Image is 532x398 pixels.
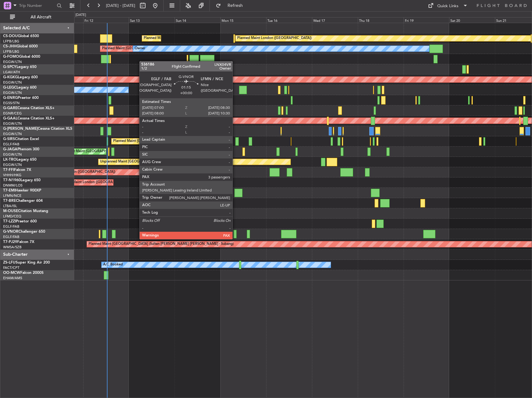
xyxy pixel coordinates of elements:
span: G-GAAL [3,117,17,120]
span: Refresh [222,3,248,8]
a: EGSS/STN [3,101,20,105]
a: G-KGKGLegacy 600 [3,75,38,79]
span: T7-BRE [3,199,16,203]
a: VHHH/HKG [3,173,22,177]
button: Refresh [213,1,250,11]
span: LX-TRO [3,158,17,162]
span: G-[PERSON_NAME] [3,127,38,131]
span: G-JAGA [3,148,17,151]
span: G-ENRG [3,96,18,100]
div: Planned Maint [GEOGRAPHIC_DATA] ([GEOGRAPHIC_DATA]) [102,44,200,53]
a: T7-FFIFalcon 7X [3,168,31,172]
div: Unplanned Maint [GEOGRAPHIC_DATA] ([PERSON_NAME] Intl) [100,157,201,167]
div: Sat 20 [449,17,495,23]
a: EGGW/LTN [3,163,22,167]
a: G-JAGAPhenom 300 [3,148,39,151]
a: M-OUSECitation Mustang [3,209,48,213]
button: All Aircraft [7,12,68,22]
span: G-GARE [3,106,17,110]
a: EGNR/CEG [3,111,22,116]
span: G-KGKG [3,75,18,79]
div: Mon 15 [220,17,266,23]
a: EGGW/LTN [3,152,22,157]
div: Fri 12 [83,17,129,23]
div: Planned Maint [GEOGRAPHIC_DATA] (Sultan [PERSON_NAME] [PERSON_NAME] - Subang) [89,240,234,249]
a: LX-TROLegacy 650 [3,158,36,162]
a: G-LEGCLegacy 600 [3,86,36,90]
a: LGAV/ATH [3,70,20,75]
a: EGLF/FAB [3,235,19,239]
div: Planned Maint Tianjin ([GEOGRAPHIC_DATA]) [43,167,115,177]
a: G-FOMOGlobal 6000 [3,55,40,59]
a: EGLF/FAB [3,142,19,147]
a: EGLF/FAB [3,224,19,229]
a: T7-BREChallenger 604 [3,199,43,203]
span: CS-JHH [3,45,17,48]
div: Planned Maint [GEOGRAPHIC_DATA] ([GEOGRAPHIC_DATA]) [144,34,242,43]
a: EGGW/LTN [3,132,22,136]
a: T7-EMIHawker 900XP [3,189,41,192]
div: [DATE] [75,12,86,18]
div: Sun 14 [175,17,220,23]
span: G-SIRS [3,137,15,141]
a: CS-DOUGlobal 6500 [3,34,39,38]
input: Trip Number [19,1,55,10]
span: G-LEGC [3,86,17,90]
div: Planned Maint [GEOGRAPHIC_DATA] ([GEOGRAPHIC_DATA]) [113,137,211,146]
a: EGGW/LTN [3,90,22,95]
a: T7-PJ29Falcon 7X [3,240,34,244]
a: FACT/CPT [3,265,19,270]
a: ZS-LFUSuper King Air 200 [3,261,50,265]
button: Quick Links [425,1,471,11]
a: LTBA/ISL [3,204,17,208]
div: Tue 16 [266,17,312,23]
span: All Aircraft [16,15,66,19]
a: G-SPCYLegacy 650 [3,65,36,69]
a: G-GAALCessna Citation XLS+ [3,117,55,120]
a: G-GARECessna Citation XLS+ [3,106,55,110]
a: G-[PERSON_NAME]Cessna Citation XLS [3,127,72,131]
a: EGGW/LTN [3,80,22,85]
a: LFPB/LBG [3,49,19,54]
span: T7-EMI [3,189,15,192]
div: Thu 18 [358,17,404,23]
span: [DATE] - [DATE] [106,3,135,8]
span: ZS-LFU [3,261,16,265]
div: Quick Links [437,3,458,9]
a: LFMN/NCE [3,193,22,198]
div: A/C Booked [103,260,123,269]
span: G-SPCY [3,65,17,69]
span: CS-DOU [3,34,18,38]
a: LFMD/CEQ [3,214,21,219]
a: T7-LZZIPraetor 600 [3,220,37,223]
a: LFPB/LBG [3,39,19,44]
a: T7-N1960Legacy 650 [3,178,41,182]
span: T7-N1960 [3,178,21,182]
a: WMSA/SZB [3,245,22,250]
span: T7-LZZI [3,220,16,223]
div: Owner [135,44,145,53]
div: Sat 13 [129,17,175,23]
a: OO-MCWFalcon 2000S [3,271,44,275]
a: G-VNORChallenger 650 [3,230,45,234]
div: Wed 17 [312,17,358,23]
div: AOG Maint London ([GEOGRAPHIC_DATA]) [64,178,133,187]
a: G-ENRGPraetor 600 [3,96,39,100]
span: M-OUSE [3,209,18,213]
span: T7-PJ29 [3,240,17,244]
span: G-VNOR [3,230,18,234]
a: G-SIRSCitation Excel [3,137,39,141]
a: EGGW/LTN [3,121,22,126]
div: Fri 19 [404,17,449,23]
a: EGGW/LTN [3,60,22,64]
a: CS-JHHGlobal 6000 [3,45,38,48]
span: G-FOMO [3,55,19,59]
div: Planned Maint London ([GEOGRAPHIC_DATA]) [237,34,312,43]
span: OO-MCW [3,271,20,275]
span: T7-FFI [3,168,14,172]
a: DNMM/LOS [3,183,22,188]
a: EHAM/AMS [3,276,22,280]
